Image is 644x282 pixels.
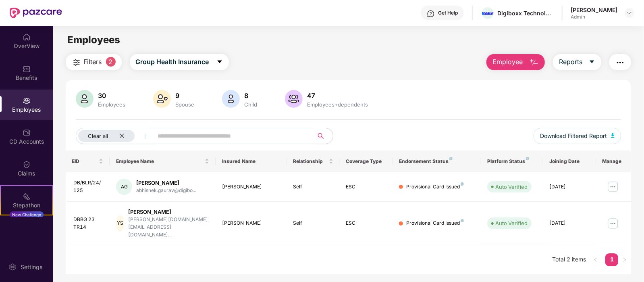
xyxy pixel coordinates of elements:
[553,54,601,70] button: Reportscaret-down
[136,187,196,194] div: abhishek.gaurav@digibo...
[449,157,453,160] img: svg+xml;base64,PHN2ZyB4bWxucz0iaHR0cDovL3d3dy53My5vcmcvMjAwMC9zdmciIHdpZHRoPSI4IiBoZWlnaHQ9IjgiIH...
[461,219,464,222] img: svg+xml;base64,PHN2ZyB4bWxucz0iaHR0cDovL3d3dy53My5vcmcvMjAwMC9zdmciIHdpZHRoPSI4IiBoZWlnaHQ9IjgiIH...
[174,101,196,108] div: Spouse
[605,253,618,265] a: 1
[618,253,631,266] button: right
[97,101,127,108] div: Employees
[340,150,393,172] th: Coverage Type
[222,90,240,108] img: svg+xml;base64,PHN2ZyB4bWxucz0iaHR0cDovL3d3dy53My5vcmcvMjAwMC9zdmciIHhtbG5zOnhsaW5rPSJodHRwOi8vd3...
[10,211,44,218] div: New Challenge
[593,257,598,262] span: left
[399,158,474,165] div: Endorsement Status
[18,263,45,271] div: Settings
[23,129,31,137] img: svg+xml;base64,PHN2ZyBpZD0iQ0RfQWNjb3VudHMiIGRhdGEtbmFtZT0iQ0QgQWNjb3VudHMiIHhtbG5zPSJodHRwOi8vd3...
[287,150,340,172] th: Relationship
[153,90,171,108] img: svg+xml;base64,PHN2ZyB4bWxucz0iaHR0cDovL3d3dy53My5vcmcvMjAwMC9zdmciIHhtbG5zOnhsaW5rPSJodHRwOi8vd3...
[571,6,617,14] div: [PERSON_NAME]
[540,132,607,140] span: Download Filtered Report
[128,216,210,239] div: [PERSON_NAME][DOMAIN_NAME][EMAIL_ADDRESS][DOMAIN_NAME]...
[552,253,586,266] li: Total 2 items
[293,219,333,227] div: Self
[74,216,104,231] div: DBBG 23 TR14
[549,183,590,191] div: [DATE]
[406,219,464,227] div: Provisional Card Issued
[626,10,633,16] img: svg+xml;base64,PHN2ZyBpZD0iRHJvcGRvd24tMzJ4MzIiIHhtbG5zPSJodHRwOi8vd3d3LnczLm9yZy8yMDAwL3N2ZyIgd2...
[622,257,627,262] span: right
[116,158,203,165] span: Employee Name
[438,10,458,16] div: Get Help
[559,57,582,67] span: Reports
[529,58,539,67] img: svg+xml;base64,PHN2ZyB4bWxucz0iaHR0cDovL3d3dy53My5vcmcvMjAwMC9zdmciIHhtbG5zOnhsaW5rPSJodHRwOi8vd3...
[492,57,523,67] span: Employee
[110,150,216,172] th: Employee Name
[136,179,196,187] div: [PERSON_NAME]
[84,57,102,67] span: Filters
[67,34,120,46] span: Employees
[427,10,435,18] img: svg+xml;base64,PHN2ZyBpZD0iSGVscC0zMngzMiIgeG1sbnM9Imh0dHA6Ly93d3cudzMub3JnLzIwMDAvc3ZnIiB3aWR0aD...
[66,54,122,70] button: Filters2
[461,182,464,186] img: svg+xml;base64,PHN2ZyB4bWxucz0iaHR0cDovL3d3dy53My5vcmcvMjAwMC9zdmciIHdpZHRoPSI4IiBoZWlnaHQ9IjgiIH...
[23,161,31,169] img: svg+xml;base64,PHN2ZyBpZD0iQ2xhaW0iIHhtbG5zPSJodHRwOi8vd3d3LnczLm9yZy8yMDAwL3N2ZyIgd2lkdGg9IjIwIi...
[611,133,615,138] img: svg+xml;base64,PHN2ZyB4bWxucz0iaHR0cDovL3d3dy53My5vcmcvMjAwMC9zdmciIHhtbG5zOnhsaW5rPSJodHRwOi8vd3...
[243,101,259,108] div: Child
[487,158,536,165] div: Platform Status
[23,65,31,73] img: svg+xml;base64,PHN2ZyBpZD0iQmVuZWZpdHMiIHhtbG5zPSJodHRwOi8vd3d3LnczLm9yZy8yMDAwL3N2ZyIgd2lkdGg9Ij...
[293,183,333,191] div: Self
[23,97,31,105] img: svg+xml;base64,PHN2ZyBpZD0iRW1wbG95ZWVzIiB4bWxucz0iaHR0cDovL3d3dy53My5vcmcvMjAwMC9zdmciIHdpZHRoPS...
[106,57,116,67] span: 2
[605,253,618,266] li: 1
[346,183,386,191] div: ESC
[23,192,31,201] img: svg+xml;base64,PHN2ZyB4bWxucz0iaHR0cDovL3d3dy53My5vcmcvMjAwMC9zdmciIHdpZHRoPSIyMSIgaGVpZ2h0PSIyMC...
[174,92,196,100] div: 9
[306,101,370,108] div: Employees+dependents
[76,128,156,144] button: Clear allclose
[615,58,625,67] img: svg+xml;base64,PHN2ZyB4bWxucz0iaHR0cDovL3d3dy53My5vcmcvMjAwMC9zdmciIHdpZHRoPSIyNCIgaGVpZ2h0PSIyNC...
[88,133,108,139] span: Clear all
[549,219,590,227] div: [DATE]
[607,217,619,230] img: manageButton
[243,92,259,100] div: 8
[72,158,98,165] span: EID
[1,201,52,209] div: Stepathon
[607,180,619,193] img: manageButton
[128,208,210,216] div: [PERSON_NAME]
[526,157,529,160] img: svg+xml;base64,PHN2ZyB4bWxucz0iaHR0cDovL3d3dy53My5vcmcvMjAwMC9zdmciIHdpZHRoPSI4IiBoZWlnaHQ9IjgiIH...
[222,219,280,227] div: [PERSON_NAME]
[116,215,124,232] div: YS
[618,253,631,266] li: Next Page
[222,183,280,191] div: [PERSON_NAME]
[346,219,386,227] div: ESC
[97,92,127,100] div: 30
[116,179,132,195] div: AG
[482,12,494,15] img: DiGiBoXX_Logo_Blue-01.png
[497,9,554,17] div: Digiboxx Technologies And Digital India Private Limited
[589,253,602,266] li: Previous Page
[589,253,602,266] button: left
[406,183,464,191] div: Provisional Card Issued
[8,263,17,271] img: svg+xml;base64,PHN2ZyBpZD0iU2V0dGluZy0yMHgyMCIgeG1sbnM9Imh0dHA6Ly93d3cudzMub3JnLzIwMDAvc3ZnIiB3aW...
[285,90,303,108] img: svg+xml;base64,PHN2ZyB4bWxucz0iaHR0cDovL3d3dy53My5vcmcvMjAwMC9zdmciIHhtbG5zOnhsaW5rPSJodHRwOi8vd3...
[74,179,104,194] div: DB/BLR/24/125
[216,150,286,172] th: Insured Name
[306,92,370,100] div: 47
[136,57,209,67] span: Group Health Insurance
[543,150,596,172] th: Joining Date
[66,150,110,172] th: EID
[23,33,31,41] img: svg+xml;base64,PHN2ZyBpZD0iSG9tZSIgeG1sbnM9Imh0dHA6Ly93d3cudzMub3JnLzIwMDAvc3ZnIiB3aWR0aD0iMjAiIG...
[486,54,545,70] button: Employee
[534,128,621,144] button: Download Filtered Report
[72,58,81,67] img: svg+xml;base64,PHN2ZyB4bWxucz0iaHR0cDovL3d3dy53My5vcmcvMjAwMC9zdmciIHdpZHRoPSIyNCIgaGVpZ2h0PSIyNC...
[495,219,528,227] div: Auto Verified
[313,133,329,139] span: search
[293,158,327,165] span: Relationship
[571,14,617,20] div: Admin
[76,90,93,108] img: svg+xml;base64,PHN2ZyB4bWxucz0iaHR0cDovL3d3dy53My5vcmcvMjAwMC9zdmciIHhtbG5zOnhsaW5rPSJodHRwOi8vd3...
[589,58,595,66] span: caret-down
[10,8,62,18] img: New Pazcare Logo
[119,133,125,138] span: close
[596,150,632,172] th: Manage
[495,183,528,191] div: Auto Verified
[216,58,223,66] span: caret-down
[130,54,229,70] button: Group Health Insurancecaret-down
[313,128,333,144] button: search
